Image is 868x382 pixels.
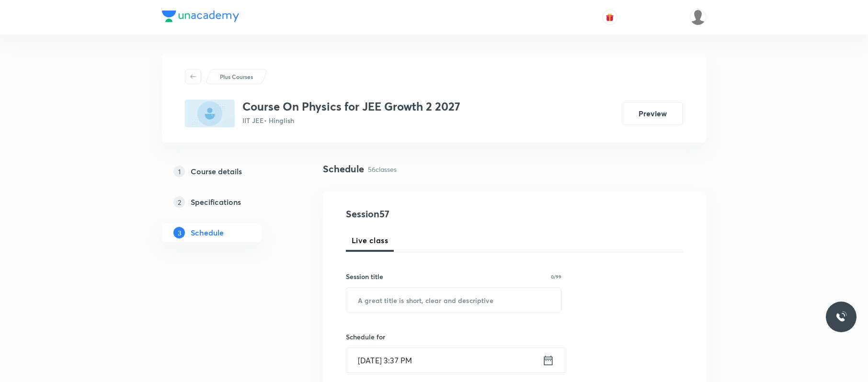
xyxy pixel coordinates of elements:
h6: Schedule for [346,332,561,342]
button: Preview [622,102,683,125]
img: aadi Shukla [690,9,706,25]
img: 0A00C463-940E-4353-983E-53C822293075_plus.png [185,100,235,127]
img: Company Logo [162,11,239,22]
a: 2Specifications [162,192,292,212]
p: Plus Courses [220,72,253,81]
h6: Session title [346,271,383,281]
img: ttu [835,311,847,323]
h5: Schedule [191,227,224,238]
a: Company Logo [162,11,239,24]
button: avatar [602,10,617,25]
input: A great title is short, clear and descriptive [346,288,561,312]
h4: Schedule [323,162,364,176]
p: 1 [173,166,185,177]
a: 1Course details [162,162,292,181]
p: 56 classes [368,164,397,174]
p: 0/99 [551,274,561,279]
img: avatar [605,13,614,22]
span: Live class [352,235,388,246]
h3: Course On Physics for JEE Growth 2 2027 [242,100,460,113]
p: 3 [173,227,185,238]
h4: Session 57 [346,207,521,221]
p: IIT JEE • Hinglish [242,115,460,125]
h5: Course details [191,166,242,177]
p: 2 [173,196,185,208]
h5: Specifications [191,196,241,208]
